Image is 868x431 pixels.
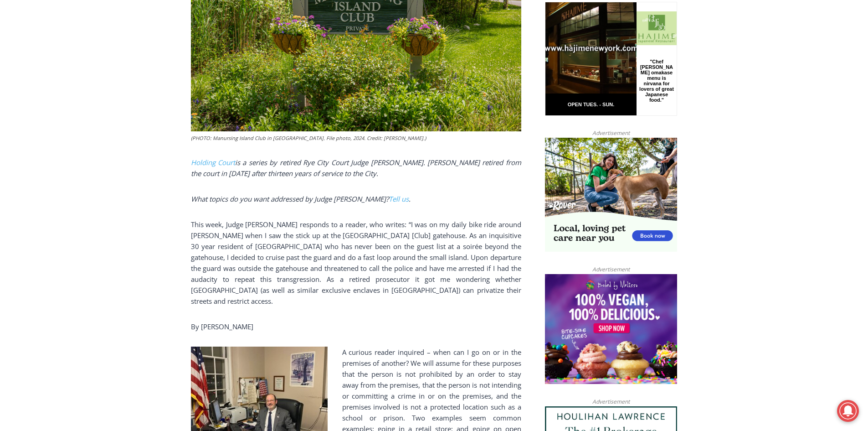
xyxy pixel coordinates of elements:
[191,219,521,306] p: This week, Judge [PERSON_NAME] responds to a reader, who writes: “I was on my daily bike ride aro...
[0,92,92,114] a: Open Tues. - Sun. [PHONE_NUMBER]
[230,0,431,88] div: Apply Now <> summer and RHS senior internships available
[191,158,521,178] i: is a series by retired Rye City Court Judge [PERSON_NAME]. [PERSON_NAME] retired from the court i...
[545,274,677,384] img: Baked by Melissa
[219,88,442,114] a: Intern @ [DOMAIN_NAME]
[3,94,89,129] span: Open Tues. - Sun. [PHONE_NUMBER]
[271,3,329,42] a: Book [PERSON_NAME]'s Good Humor for Your Event
[583,265,639,274] span: Advertisement
[191,158,235,167] a: Holding Court
[191,194,411,203] em: What topics do you want addressed by Judge [PERSON_NAME]? .
[191,321,521,332] p: By [PERSON_NAME]
[60,12,225,29] div: Available for Private Home, Business, Club or Other Events
[277,10,317,35] h4: Book [PERSON_NAME]'s Good Humor for Your Event
[238,91,422,111] span: Intern @ [DOMAIN_NAME]
[583,397,639,406] span: Advertisement
[191,134,521,142] figcaption: (PHOTO: Manursing Island Club in [GEOGRAPHIC_DATA]. File photo, 2024. Credit: [PERSON_NAME].)
[93,57,129,109] div: "Chef [PERSON_NAME] omakase menu is nirvana for lovers of great Japanese food."
[583,129,639,137] span: Advertisement
[389,194,409,203] a: Tell us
